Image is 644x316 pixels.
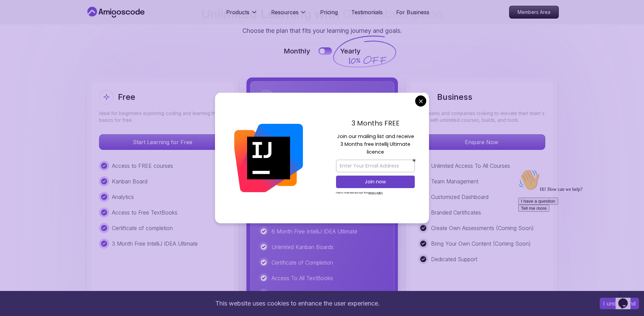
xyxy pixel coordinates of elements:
[226,8,249,16] p: Products
[600,298,639,309] button: Accept cookies
[419,135,545,150] p: Enquire Now
[509,6,559,19] a: Members Area
[509,6,558,18] p: Members Area
[431,162,510,170] p: Unlimited Access To All Courses
[431,208,481,217] p: Branded Certificates
[431,240,531,248] p: Bring Your Own Content (Coming Soon)
[431,224,534,232] p: Create Own Assessments (Coming Soon)
[112,224,173,232] p: Certificate of completion
[112,240,198,248] p: 3 Month Free IntelliJ IDEA Ultimate
[431,177,478,185] p: Team Management
[431,255,477,263] p: Dedicated Support
[431,193,488,201] p: Customized Dashboard
[271,243,334,251] p: Unlimited Kanban Boards
[99,139,226,145] a: Start Learning for Free
[271,290,372,298] p: Priority Selection for 10 Week Bootcamp
[99,135,226,150] p: Start Learning for Free
[271,258,333,267] p: Certificate of Completion
[320,8,338,16] a: Pricing
[112,162,173,170] p: Access to FREE courses
[3,38,34,45] button: Tell me more
[3,20,67,25] span: Hi! How can we help?
[112,177,147,185] p: Kanban Board
[3,31,43,38] button: I have a question
[418,110,545,123] p: For teams and companies looking to elevate their team's skills with unlimited courses, builds, an...
[616,289,637,309] iframe: chat widget
[271,8,307,22] button: Resources
[418,134,545,150] button: Enquire Now
[271,8,299,16] p: Resources
[418,139,545,145] a: Enquire Now
[5,296,590,311] div: This website uses cookies to enhance the user experience.
[242,26,402,36] p: Choose the plan that fits your learning journey and goals.
[112,193,134,201] p: Analytics
[278,92,341,103] h2: Amigoscode Pro
[271,274,333,282] p: Access To All TextBooks
[396,8,429,16] a: For Business
[516,166,637,286] iframe: chat widget
[3,3,124,45] div: 👋Hi! How can we help?I have a questionTell me more
[351,8,383,16] a: Testimonials
[118,92,135,103] h2: Free
[284,46,310,56] p: Monthly
[437,92,472,103] h2: Business
[112,208,177,217] p: Access to Free TextBooks
[226,8,258,22] button: Products
[271,227,357,235] p: 6 Month Free IntelliJ IDEA Ultimate
[99,134,226,150] button: Start Learning for Free
[99,110,226,123] p: Ideal for beginners exploring coding and learning the basics for free.
[3,3,24,24] img: :wave:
